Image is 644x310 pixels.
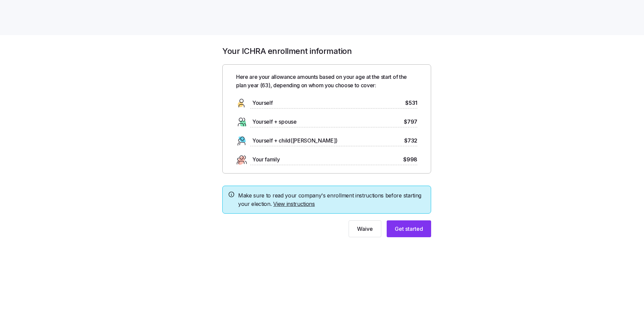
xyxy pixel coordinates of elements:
[404,136,417,145] span: $732
[236,73,417,90] span: Here are your allowance amounts based on your age at the start of the plan year ( 63 ), depending...
[403,155,417,164] span: $998
[252,155,280,164] span: Your family
[349,220,381,237] button: Waive
[395,225,423,233] span: Get started
[252,136,337,145] span: Yourself + child([PERSON_NAME])
[238,191,425,208] span: Make sure to read your company's enrollment instructions before starting your election.
[387,220,431,237] button: Get started
[405,99,417,107] span: $531
[273,200,315,207] a: View instructions
[252,118,297,126] span: Yourself + spouse
[404,118,417,126] span: $797
[252,99,272,107] span: Yourself
[222,46,431,56] h1: Your ICHRA enrollment information
[357,225,373,233] span: Waive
